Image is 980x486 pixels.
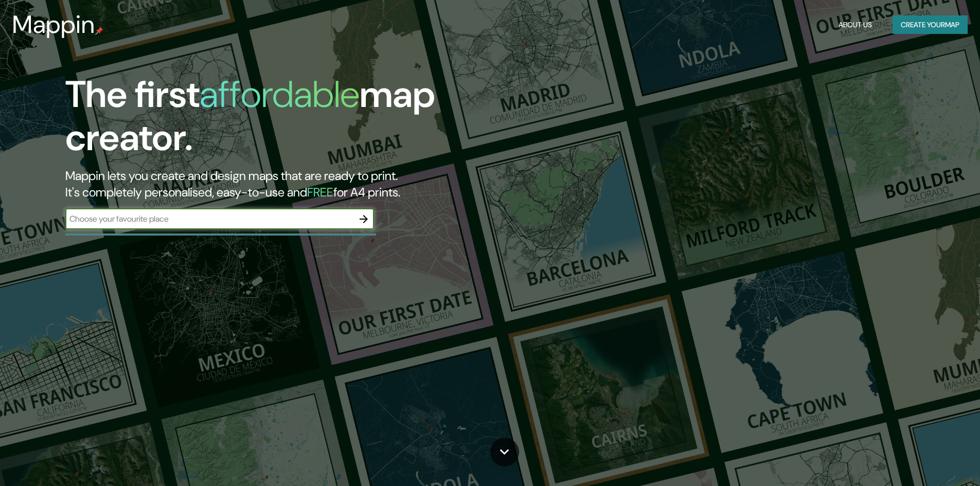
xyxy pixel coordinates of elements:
h1: The first map creator. [65,73,556,168]
h3: Mappin [12,10,95,39]
img: mappin-pin [95,27,103,35]
h2: Mappin lets you create and design maps that are ready to print. It's completely personalised, eas... [65,168,556,201]
button: About Us [834,15,876,34]
input: Choose your favourite place [65,213,353,225]
button: Create yourmap [893,15,968,34]
h1: affordable [200,70,360,118]
h5: FREE [307,184,333,200]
